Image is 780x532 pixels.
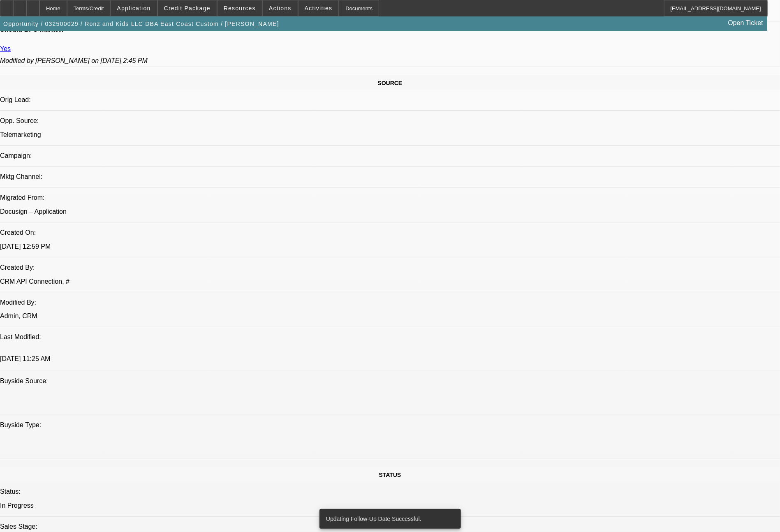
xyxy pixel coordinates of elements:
[111,0,157,16] button: Application
[305,5,333,12] span: Activities
[164,5,211,12] span: Credit Package
[158,0,217,16] button: Credit Package
[218,0,262,16] button: Resources
[269,5,292,12] span: Actions
[263,0,298,16] button: Actions
[378,80,403,86] span: SOURCE
[3,21,279,27] span: Opportunity / 032500029 / Ronz and Kids LLC DBA East Coast Custom / [PERSON_NAME]
[299,0,339,16] button: Activities
[379,472,401,479] span: STATUS
[224,5,256,12] span: Resources
[117,5,150,12] span: Application
[319,509,458,529] div: Updating Follow-Up Date Successful.
[725,16,766,30] a: Open Ticket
